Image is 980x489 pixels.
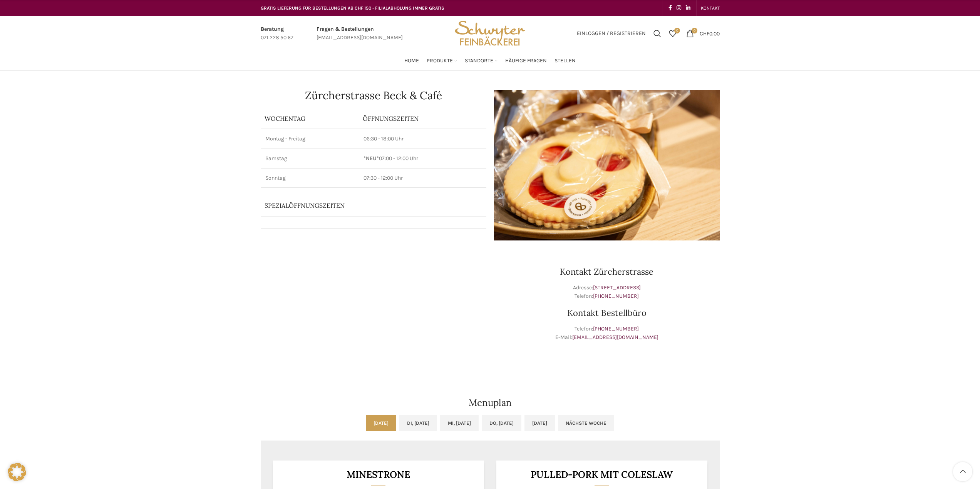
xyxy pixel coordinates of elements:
p: Wochentag [265,114,355,123]
span: Häufige Fragen [505,57,547,65]
a: Standorte [465,53,498,68]
div: Meine Wunschliste [665,26,680,41]
h3: Kontakt Zürcherstrasse [494,267,720,276]
span: Standorte [465,57,493,65]
p: 07:00 - 12:00 Uhr [364,155,482,162]
span: CHF [700,30,709,37]
p: 07:30 - 12:00 Uhr [364,174,482,182]
span: GRATIS LIEFERUNG FÜR BESTELLUNGEN AB CHF 150 - FILIALABHOLUNG IMMER GRATIS [261,5,444,11]
a: Stellen [554,53,576,68]
p: Adresse: Telefon: [494,284,720,301]
a: Site logo [452,30,528,36]
h1: Zürcherstrasse Beck & Café [261,90,486,101]
a: Do, [DATE] [482,415,521,431]
h2: Menuplan [261,398,720,407]
iframe: schwyter zürcherstrasse 33 [261,248,486,364]
a: Suchen [650,26,665,41]
span: Einloggen / Registrieren [577,31,646,36]
a: Produkte [427,53,457,68]
h3: Kontakt Bestellbüro [494,309,720,317]
a: Di, [DATE] [399,415,437,431]
a: Nächste Woche [558,415,614,431]
span: Stellen [554,57,576,65]
div: Secondary navigation [697,0,724,16]
a: Einloggen / Registrieren [573,26,650,41]
a: [PHONE_NUMBER] [593,325,639,332]
p: 06:30 - 18:00 Uhr [364,135,482,143]
span: Produkte [427,57,453,65]
a: Scroll to top button [953,462,972,481]
a: [DATE] [524,415,555,431]
a: [PHONE_NUMBER] [593,293,639,299]
span: 0 [674,28,680,33]
span: 0 [692,28,697,33]
p: Spezialöffnungszeiten [265,201,461,210]
a: Linkedin social link [683,3,693,13]
p: ÖFFNUNGSZEITEN [363,114,482,123]
bdi: 0.00 [700,30,720,37]
a: Häufige Fragen [505,53,547,68]
img: Bäckerei Schwyter [452,16,528,51]
div: Main navigation [257,53,724,68]
a: KONTAKT [701,0,720,16]
a: 0 [665,26,680,41]
a: Infobox link [317,25,403,42]
p: Sonntag [265,174,354,182]
span: KONTAKT [701,5,720,11]
a: Home [404,53,419,68]
p: Samstag [265,155,354,162]
a: Infobox link [261,25,293,42]
h3: Pulled-Pork mit Coleslaw [506,470,698,479]
a: [EMAIL_ADDRESS][DOMAIN_NAME] [572,334,658,340]
a: Facebook social link [666,3,674,13]
p: Telefon: E-Mail: [494,325,720,342]
h3: Minestrone [282,470,474,479]
a: [DATE] [366,415,396,431]
a: Instagram social link [674,3,683,13]
p: Montag - Freitag [265,135,354,143]
a: Mi, [DATE] [440,415,479,431]
span: Home [404,57,419,65]
a: [STREET_ADDRESS] [593,284,641,291]
a: 0 CHF0.00 [682,26,724,41]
